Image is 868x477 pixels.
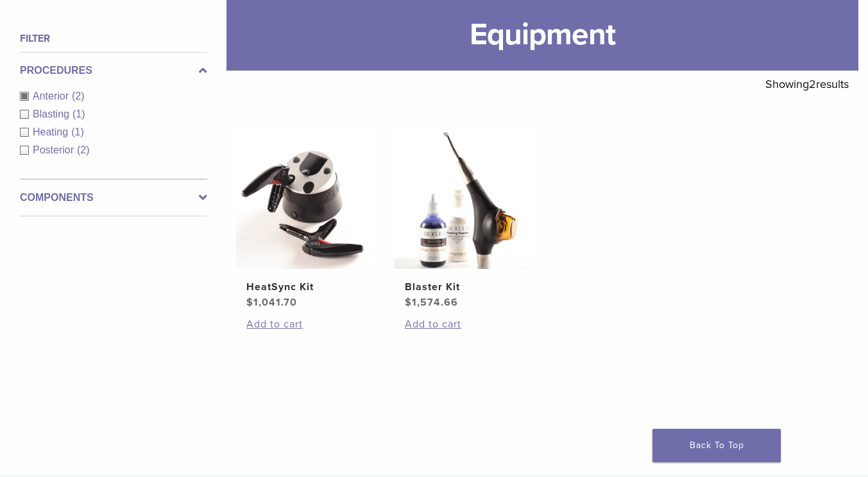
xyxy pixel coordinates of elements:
[405,317,523,332] a: Add to cart: “Blaster Kit”
[20,63,207,78] label: Procedures
[72,91,85,101] span: (2)
[20,190,207,205] label: Components
[246,317,364,332] a: Add to cart: “HeatSync Kit”
[20,31,207,46] h4: Filter
[809,77,816,91] span: 2
[77,144,90,155] span: (2)
[405,279,523,295] h2: Blaster Kit
[765,71,849,98] p: Showing results
[246,296,297,309] bdi: 1,041.70
[236,130,375,309] a: HeatSync KitHeatSync Kit $1,041.70
[405,296,412,309] span: $
[71,126,84,137] span: (1)
[33,144,77,155] span: Posterior
[33,108,72,119] span: Blasting
[405,296,458,309] bdi: 1,574.66
[72,108,85,119] span: (1)
[33,126,71,137] span: Heating
[236,130,375,268] img: HeatSync Kit
[652,429,781,462] a: Back To Top
[246,296,253,309] span: $
[33,91,72,101] span: Anterior
[394,130,532,268] img: Blaster Kit
[246,279,364,295] h2: HeatSync Kit
[394,130,532,309] a: Blaster KitBlaster Kit $1,574.66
